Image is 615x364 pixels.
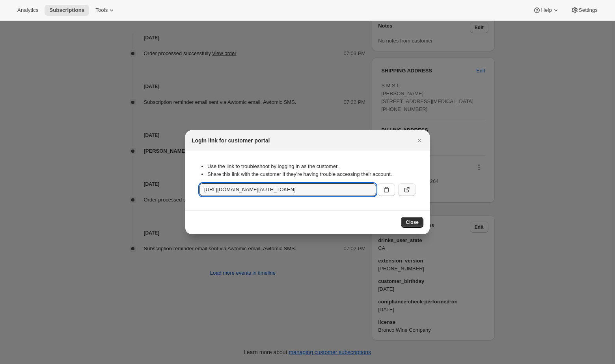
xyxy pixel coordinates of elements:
button: Help [528,5,564,16]
button: Subscriptions [45,5,89,16]
li: Use the link to troubleshoot by logging in as the customer. [207,163,416,170]
span: Settings [579,7,598,13]
h2: Login link for customer portal [192,137,270,144]
button: Close [414,135,425,146]
button: Tools [91,5,120,16]
button: Settings [566,5,602,16]
span: Analytics [17,7,38,13]
span: Close [406,219,419,225]
span: Help [541,7,552,13]
button: Close [401,217,423,228]
li: Share this link with the customer if they’re having trouble accessing their account. [207,170,416,178]
span: Tools [95,7,108,13]
span: Subscriptions [49,7,84,13]
button: Analytics [13,5,43,16]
